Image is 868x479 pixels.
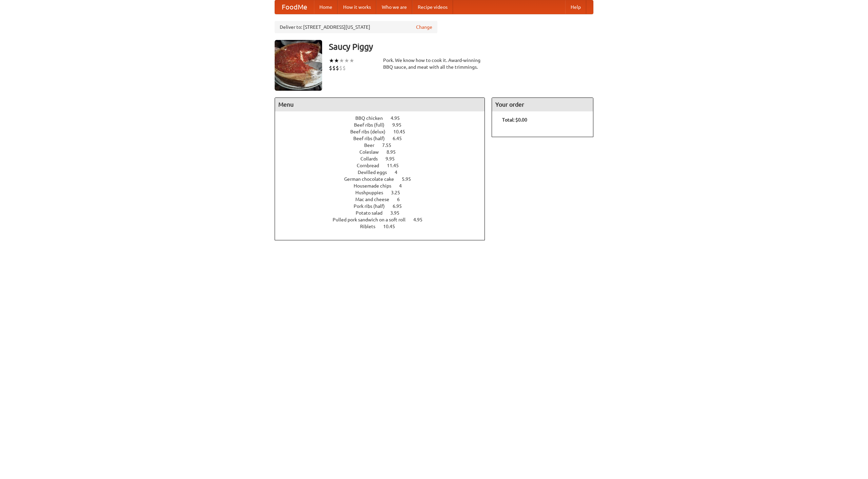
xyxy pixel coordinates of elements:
span: 4 [399,183,409,189]
span: Coleslaw [359,149,386,155]
span: Potato salad [356,210,389,216]
a: Hushpuppies 3.25 [355,190,413,195]
a: Pulled pork sandwich on a soft roll 4.95 [333,217,435,222]
span: Cornbread [357,163,386,168]
div: Deliver to: [STREET_ADDRESS][US_STATE] [275,21,437,33]
span: 4 [395,170,404,175]
li: ★ [334,57,339,64]
span: 10.45 [383,224,402,229]
a: Coleslaw 8.95 [359,149,408,155]
span: 3.95 [390,210,406,216]
a: Recipe videos [412,0,453,14]
a: Housemade chips 4 [354,183,414,189]
a: Who we are [376,0,412,14]
span: 9.95 [392,122,408,128]
a: FoodMe [275,0,314,14]
a: Beer 7.55 [364,143,404,148]
a: Potato salad 3.95 [356,210,412,216]
a: BBQ chicken 4.95 [355,115,412,121]
a: Mac and cheese 6 [355,197,412,202]
span: Pork ribs (half) [354,203,392,209]
a: Home [314,0,338,14]
a: How it works [338,0,376,14]
a: Beef ribs (delux) 10.45 [350,129,418,134]
span: 11.45 [387,163,406,168]
span: Beef ribs (delux) [350,129,392,134]
span: 8.95 [387,149,402,155]
span: Mac and cheese [355,197,396,202]
a: Riblets 10.45 [360,224,408,229]
a: Beef ribs (half) 6.45 [353,136,414,141]
li: ★ [344,57,349,64]
li: $ [332,64,336,72]
span: 5.95 [402,176,418,182]
span: 4.95 [413,217,429,222]
li: $ [336,64,339,72]
a: German chocolate cake 5.95 [344,176,423,182]
li: $ [329,64,332,72]
span: 10.45 [393,129,412,134]
span: Collards [360,156,384,161]
span: Beef ribs (half) [353,136,392,141]
a: Beef ribs (full) 9.95 [354,122,414,128]
li: ★ [339,57,344,64]
a: Cornbread 11.45 [357,163,411,168]
span: 3.25 [391,190,407,195]
li: $ [342,64,346,72]
h4: Your order [492,98,593,111]
span: 9.95 [386,156,401,161]
a: Pork ribs (half) 6.95 [354,203,414,209]
img: angular.jpg [275,40,322,91]
a: Devilled eggs 4 [358,170,410,175]
span: Devilled eggs [358,170,394,175]
span: 4.95 [391,115,407,121]
span: Riblets [360,224,382,229]
span: Hushpuppies [355,190,390,195]
div: Pork. We know how to cook it. Award-winning BBQ sauce, and meat with all the trimmings. [383,57,485,70]
a: Change [416,24,432,30]
span: 7.55 [382,143,398,148]
span: Housemade chips [354,183,398,189]
span: BBQ chicken [355,115,390,121]
b: Total: $0.00 [502,117,527,123]
li: $ [339,64,342,72]
span: Beer [364,143,381,148]
a: Help [565,0,586,14]
h3: Saucy Piggy [329,40,593,53]
li: ★ [349,57,354,64]
span: 6.95 [393,203,409,209]
span: 6 [397,197,407,202]
span: 6.45 [393,136,409,141]
li: ★ [329,57,334,64]
span: Beef ribs (full) [354,122,391,128]
a: Collards 9.95 [360,156,407,161]
span: German chocolate cake [344,176,401,182]
h4: Menu [275,98,485,111]
span: Pulled pork sandwich on a soft roll [333,217,412,222]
